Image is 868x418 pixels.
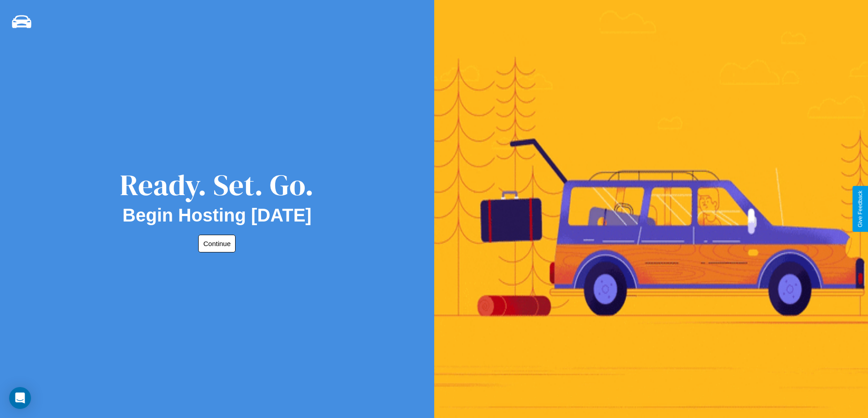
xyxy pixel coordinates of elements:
div: Ready. Set. Go. [120,165,314,205]
button: Continue [198,235,236,252]
div: Give Feedback [857,191,863,227]
h2: Begin Hosting [DATE] [123,205,312,226]
div: Open Intercom Messenger [9,387,31,409]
